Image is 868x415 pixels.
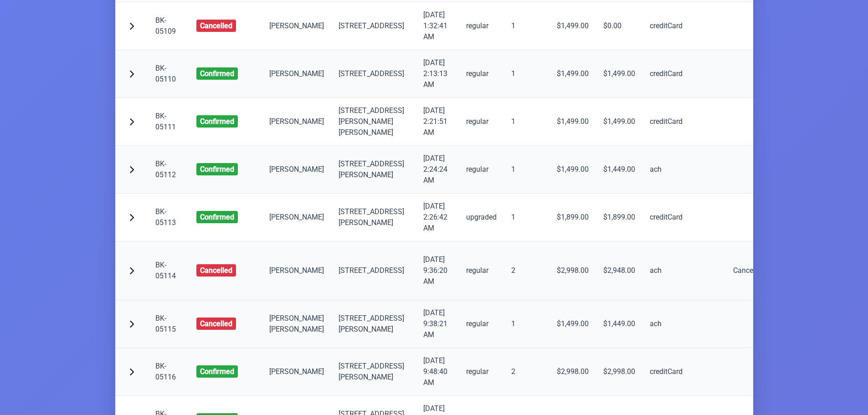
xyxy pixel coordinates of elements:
[331,348,416,396] td: [STREET_ADDRESS] [PERSON_NAME]
[642,146,726,194] td: ach
[504,2,550,50] td: 1
[331,146,416,194] td: [STREET_ADDRESS] [PERSON_NAME]
[550,98,596,146] td: $1,499.00
[550,194,596,241] td: $1,899.00
[459,146,504,194] td: regular
[596,98,642,146] td: $1,499.00
[642,50,726,98] td: creditCard
[459,194,504,241] td: upgraded
[262,2,331,50] td: [PERSON_NAME]
[196,115,238,128] span: Confirmed
[416,2,459,50] td: [DATE] 1:32:41 AM
[642,241,726,300] td: ach
[196,264,236,277] span: cancelled
[642,194,726,241] td: creditCard
[262,300,331,348] td: [PERSON_NAME] [PERSON_NAME]
[504,194,550,241] td: 1
[459,2,504,50] td: regular
[196,211,238,223] span: Confirmed
[642,300,726,348] td: ach
[331,50,416,98] td: [STREET_ADDRESS]
[504,300,550,348] td: 1
[416,348,459,396] td: [DATE] 9:48:40 AM
[262,50,331,98] td: [PERSON_NAME]
[155,314,176,333] a: BK-05115
[459,300,504,348] td: regular
[155,159,176,179] a: BK-05112
[459,50,504,98] td: regular
[262,194,331,241] td: [PERSON_NAME]
[331,300,416,348] td: [STREET_ADDRESS] [PERSON_NAME]
[726,241,773,300] td: Canceled
[262,146,331,194] td: [PERSON_NAME]
[642,98,726,146] td: creditCard
[504,348,550,396] td: 2
[262,348,331,396] td: [PERSON_NAME]
[550,2,596,50] td: $1,499.00
[196,20,236,32] span: cancelled
[550,348,596,396] td: $2,998.00
[596,300,642,348] td: $1,449.00
[596,50,642,98] td: $1,499.00
[642,348,726,396] td: creditCard
[504,50,550,98] td: 1
[596,348,642,396] td: $2,998.00
[504,98,550,146] td: 1
[416,50,459,98] td: [DATE] 2:13:13 AM
[550,241,596,300] td: $2,998.00
[596,146,642,194] td: $1,449.00
[459,348,504,396] td: regular
[155,16,176,36] a: BK-05109
[196,365,238,378] span: Confirmed
[550,146,596,194] td: $1,499.00
[196,163,238,175] span: Confirmed
[155,207,176,227] a: BK-05113
[504,241,550,300] td: 2
[196,318,236,330] span: cancelled
[331,241,416,300] td: [STREET_ADDRESS]
[416,98,459,146] td: [DATE] 2:21:51 AM
[262,98,331,146] td: [PERSON_NAME]
[155,112,176,131] a: BK-05111
[596,2,642,50] td: $0.00
[196,67,238,80] span: Confirmed
[262,241,331,300] td: [PERSON_NAME]
[155,261,176,280] a: BK-05114
[596,241,642,300] td: $2,948.00
[416,241,459,300] td: [DATE] 9:36:20 AM
[155,64,176,83] a: BK-05110
[596,194,642,241] td: $1,899.00
[331,98,416,146] td: [STREET_ADDRESS][PERSON_NAME] [PERSON_NAME]
[331,2,416,50] td: [STREET_ADDRESS]
[416,146,459,194] td: [DATE] 2:24:24 AM
[504,146,550,194] td: 1
[550,50,596,98] td: $1,499.00
[155,362,176,381] a: BK-05116
[331,194,416,241] td: [STREET_ADDRESS] [PERSON_NAME]
[416,194,459,241] td: [DATE] 2:26:42 AM
[416,300,459,348] td: [DATE] 9:38:21 AM
[459,241,504,300] td: regular
[550,300,596,348] td: $1,499.00
[459,98,504,146] td: regular
[642,2,726,50] td: creditCard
